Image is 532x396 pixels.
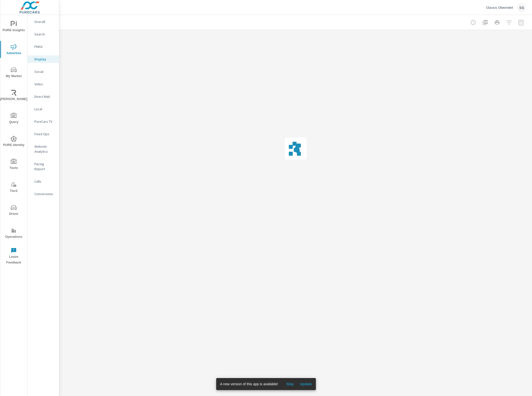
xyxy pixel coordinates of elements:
[2,228,26,240] span: Operations
[27,130,59,138] div: Fixed Ops
[27,55,59,63] div: Display
[34,69,55,74] p: Social
[34,119,55,124] p: PureCars TV
[27,68,59,75] div: Social
[34,32,55,37] p: Search
[34,19,55,24] p: Overall
[2,136,26,148] span: PURE Identity
[27,43,59,50] div: PMAX
[2,67,26,79] span: My Market
[2,182,26,194] span: Tier2
[27,18,59,25] div: Overall
[34,144,55,154] p: Website Analytics
[300,382,312,386] span: Update
[27,143,59,155] div: Website Analytics
[2,205,26,217] span: Driver
[220,382,278,386] span: A new version of this app is available!
[2,159,26,171] span: Tools
[27,80,59,88] div: Video
[34,44,55,49] p: PMAX
[486,5,513,10] p: Classic Chevrolet
[2,248,26,265] span: Leave Feedback
[27,190,59,198] div: Conversions
[34,132,55,136] p: Fixed Ops
[2,90,26,102] span: [PERSON_NAME]
[34,161,55,171] p: Pacing Report
[298,380,314,388] button: Update
[34,57,55,62] p: Display
[27,178,59,185] div: Calls
[2,44,26,56] span: Advertise
[34,191,55,196] p: Conversions
[2,113,26,125] span: Query
[27,118,59,125] div: PureCars TV
[517,3,526,12] div: SG
[284,382,296,386] span: Skip
[34,107,55,112] p: Local
[0,15,27,267] div: nav menu
[27,105,59,113] div: Local
[34,179,55,184] p: Calls
[34,94,55,99] p: Direct Mail
[34,82,55,87] p: Video
[282,380,298,388] button: Skip
[27,30,59,38] div: Search
[27,160,59,173] div: Pacing Report
[2,21,26,33] span: PURE Insights
[27,93,59,100] div: Direct Mail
